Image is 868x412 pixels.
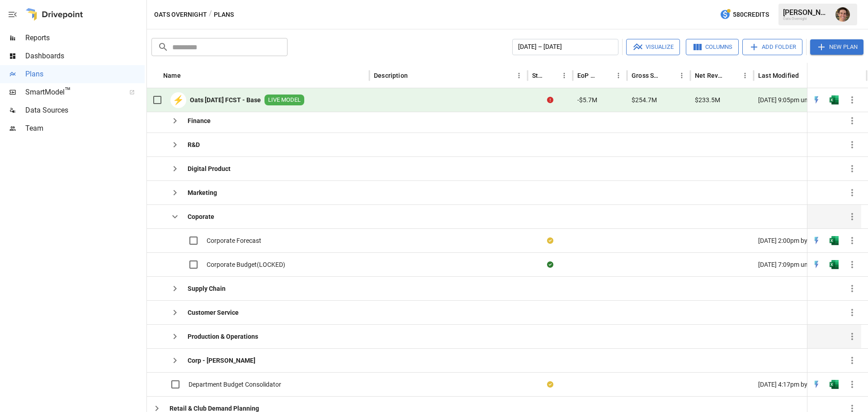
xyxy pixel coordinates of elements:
img: Ryan Zayas [835,7,850,22]
div: [DATE] 2:00pm by [PERSON_NAME] [754,228,867,252]
div: Open in Quick Edit [812,380,821,389]
button: Gross Sales column menu [675,69,688,82]
b: Corp - [PERSON_NAME] [188,356,255,365]
button: Net Revenue column menu [739,69,751,82]
div: Sync complete [547,260,553,269]
img: excel-icon.76473adf.svg [830,260,839,269]
button: EoP Cash column menu [612,69,625,82]
img: quick-edit-flash.b8aec18c.svg [812,260,821,269]
div: Open in Quick Edit [812,260,821,269]
div: Open in Excel [830,236,839,245]
b: Supply Chain [188,284,226,293]
button: Description column menu [513,69,525,82]
button: Sort [663,69,675,82]
div: [DATE] 9:05pm unknown [754,88,867,112]
img: excel-icon.76473adf.svg [830,95,839,104]
span: SmartModel [25,87,119,98]
button: Oats Overnight [154,9,207,20]
span: Corporate Forecast [207,236,261,245]
b: R&D [188,140,200,149]
button: New Plan [810,39,863,55]
div: Error during sync. [547,95,553,104]
span: Reports [25,33,145,43]
span: Data Sources [25,105,145,116]
div: Oats Overnight [783,17,830,21]
span: -$5.7M [577,95,597,104]
div: EoP Cash [577,72,599,79]
div: Net Revenue [695,72,725,79]
button: Sort [726,69,739,82]
span: Department Budget Consolidator [189,380,281,389]
div: Your plan has changes in Excel that are not reflected in the Drivepoint Data Warehouse, select "S... [547,236,553,245]
b: Digital Product [188,164,231,173]
img: quick-edit-flash.b8aec18c.svg [812,380,821,389]
div: [DATE] 7:09pm unknown [754,252,867,276]
span: $254.7M [632,95,657,104]
button: Sort [182,69,194,82]
div: Last Modified [758,72,799,79]
span: LIVE MODEL [264,96,304,104]
div: / [209,9,212,20]
div: Status [532,72,544,79]
b: Customer Service [188,308,239,317]
button: Sort [409,69,421,82]
button: Sort [599,69,612,82]
button: Columns [686,39,739,55]
button: Ryan Zayas [830,2,855,27]
div: Gross Sales [632,72,662,79]
button: [DATE] – [DATE] [512,39,618,55]
div: Your plan has changes in Excel that are not reflected in the Drivepoint Data Warehouse, select "S... [547,380,553,389]
b: Production & Operations [188,332,258,341]
div: Open in Excel [830,260,839,269]
div: [DATE] 4:17pm by [PERSON_NAME] [754,372,867,396]
img: excel-icon.76473adf.svg [830,236,839,245]
span: Plans [25,69,145,80]
div: ⚡ [170,92,186,108]
span: 580 Credits [733,9,769,20]
div: Open in Quick Edit [812,236,821,245]
span: ™ [65,85,71,97]
b: Coporate [188,212,214,221]
div: Open in Quick Edit [812,95,821,104]
img: quick-edit-flash.b8aec18c.svg [812,236,821,245]
button: Add Folder [742,39,802,55]
b: Marketing [188,188,217,197]
span: Corporate Budget(LOCKED) [207,260,285,269]
div: Open in Excel [830,95,839,104]
b: Finance [188,116,211,125]
div: Open in Excel [830,380,839,389]
img: excel-icon.76473adf.svg [830,380,839,389]
span: $233.5M [695,95,720,104]
button: Sort [545,69,558,82]
button: Sort [800,69,812,82]
span: Team [25,123,145,134]
button: Status column menu [558,69,571,82]
b: Oats [DATE] FCST - Base [190,95,261,104]
div: Description [374,72,408,79]
div: Name [163,72,181,79]
button: Visualize [626,39,680,55]
button: Sort [849,69,861,82]
img: quick-edit-flash.b8aec18c.svg [812,95,821,104]
button: 580Credits [716,6,773,23]
span: Dashboards [25,51,145,62]
div: [PERSON_NAME] [783,8,830,17]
